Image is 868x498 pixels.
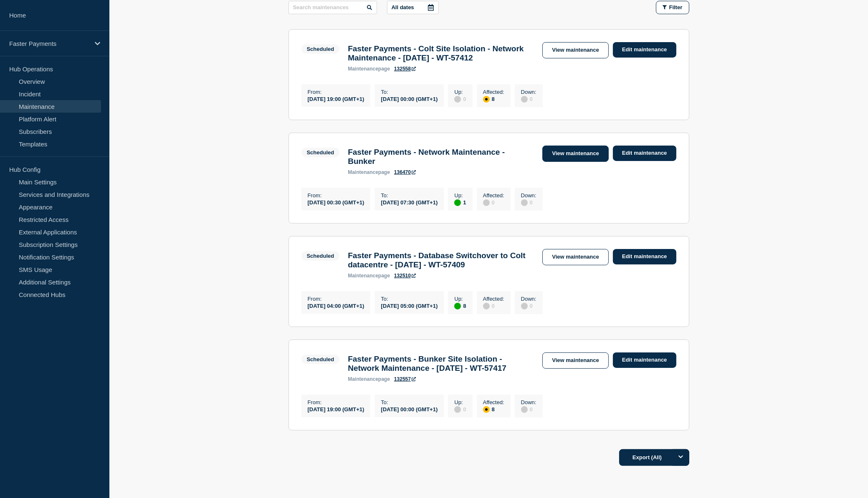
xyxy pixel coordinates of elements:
[454,405,466,413] div: 0
[521,95,536,103] div: 0
[673,449,689,466] button: Options
[348,169,378,175] span: maintenance
[307,149,334,156] div: Scheduled
[394,66,416,72] a: 132558
[348,169,390,175] p: page
[521,405,536,413] div: 0
[619,449,689,466] button: Export (All)
[656,1,689,14] button: Filter
[348,251,534,269] h3: Faster Payments - Database Switchover to Colt datacentre - [DATE] - WT-57409
[381,405,438,412] div: [DATE] 00:00 (GMT+1)
[454,89,466,95] p: Up :
[483,96,490,103] div: affected
[521,399,536,405] p: Down :
[483,95,504,103] div: 8
[308,302,364,309] div: [DATE] 04:00 (GMT+1)
[521,199,528,206] div: disabled
[381,192,438,199] p: To :
[669,4,683,10] span: Filter
[521,303,528,309] div: disabled
[454,296,466,302] p: Up :
[454,199,466,206] div: 1
[521,406,528,413] div: disabled
[308,399,364,405] p: From :
[307,46,334,52] div: Scheduled
[454,303,461,309] div: up
[394,273,416,279] a: 132510
[348,148,534,166] h3: Faster Payments - Network Maintenance - Bunker
[348,376,390,382] p: page
[381,199,438,206] div: [DATE] 07:30 (GMT+1)
[454,96,461,103] div: disabled
[483,296,504,302] p: Affected :
[521,192,536,199] p: Down :
[483,303,490,309] div: disabled
[308,89,364,95] p: From :
[483,405,504,413] div: 8
[308,296,364,302] p: From :
[483,399,504,405] p: Affected :
[613,42,676,58] a: Edit maintenance
[483,302,504,309] div: 0
[348,273,390,279] p: page
[348,273,378,279] span: maintenance
[348,44,534,63] h3: Faster Payments - Colt Site Isolation - Network Maintenance - [DATE] - WT-57412
[483,192,504,199] p: Affected :
[542,249,608,265] a: View maintenance
[483,406,490,413] div: affected
[381,89,438,95] p: To :
[521,199,536,206] div: 0
[542,146,608,162] a: View maintenance
[454,95,466,103] div: 0
[308,192,364,199] p: From :
[348,376,378,382] span: maintenance
[394,376,416,382] a: 132557
[454,406,461,413] div: disabled
[307,253,334,259] div: Scheduled
[613,249,676,264] a: Edit maintenance
[308,199,364,206] div: [DATE] 00:30 (GMT+1)
[542,352,608,369] a: View maintenance
[521,96,528,103] div: disabled
[381,399,438,405] p: To :
[483,199,490,206] div: disabled
[381,296,438,302] p: To :
[521,302,536,309] div: 0
[613,352,676,368] a: Edit maintenance
[381,95,438,102] div: [DATE] 00:00 (GMT+1)
[387,1,439,14] button: All dates
[454,199,461,206] div: up
[521,89,536,95] p: Down :
[454,192,466,199] p: Up :
[381,302,438,309] div: [DATE] 05:00 (GMT+1)
[521,296,536,302] p: Down :
[348,66,390,72] p: page
[308,405,364,412] div: [DATE] 19:00 (GMT+1)
[454,399,466,405] p: Up :
[9,40,89,47] p: Faster Payments
[348,355,534,373] h3: Faster Payments - Bunker Site Isolation - Network Maintenance - [DATE] - WT-57417
[392,4,414,10] p: All dates
[613,146,676,161] a: Edit maintenance
[348,66,378,72] span: maintenance
[542,42,608,58] a: View maintenance
[308,95,364,102] div: [DATE] 19:00 (GMT+1)
[288,1,377,14] input: Search maintenances
[394,169,416,175] a: 136470
[483,199,504,206] div: 0
[483,89,504,95] p: Affected :
[307,356,334,362] div: Scheduled
[454,302,466,309] div: 8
